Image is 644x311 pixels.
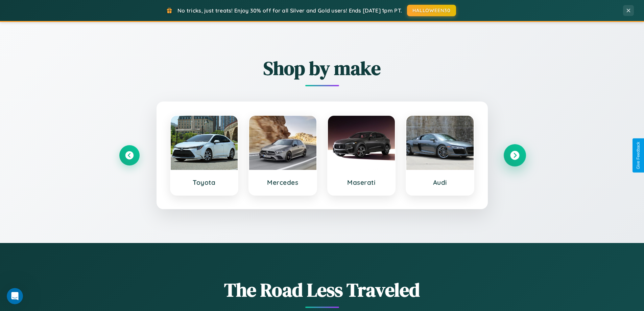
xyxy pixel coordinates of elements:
div: Give Feedback [636,142,641,169]
h3: Toyota [177,178,231,186]
h3: Maserati [335,178,388,186]
iframe: Intercom live chat [7,288,23,304]
h3: Audi [413,178,467,186]
h2: Shop by make [119,55,525,81]
h3: Mercedes [256,178,310,186]
button: HALLOWEEN30 [407,5,456,16]
span: No tricks, just treats! Enjoy 30% off for all Silver and Gold users! Ends [DATE] 1pm PT. [177,7,402,14]
h1: The Road Less Traveled [119,277,525,303]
